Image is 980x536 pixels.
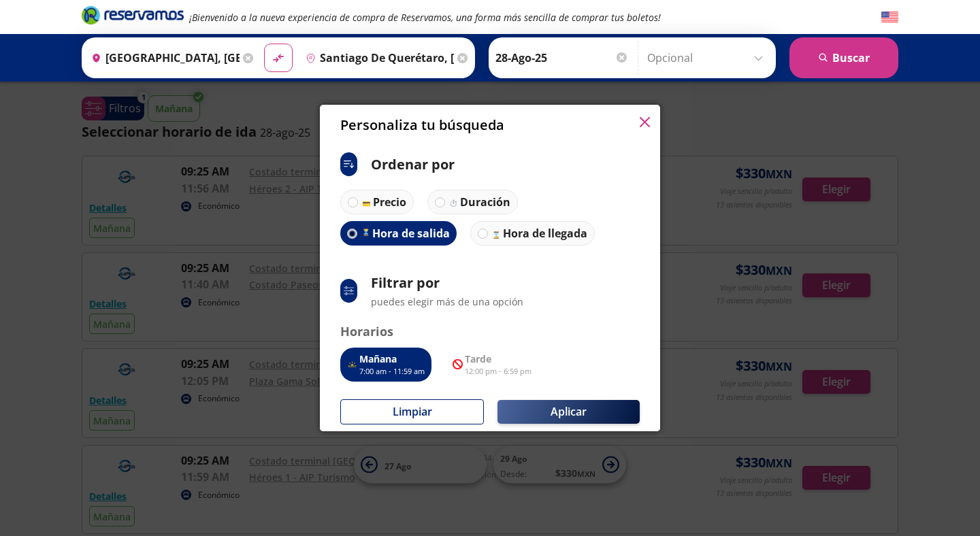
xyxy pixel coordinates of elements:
[86,41,240,75] input: Buscar Origen
[448,388,540,422] button: Madrugada12:00 am - 6:59 am
[460,194,510,210] p: Duración
[340,348,431,382] button: Mañana7:00 am - 11:59 am
[82,5,184,29] a: Brand Logo
[371,295,523,309] p: puedes elegir más de una opción
[465,352,532,366] p: Tarde
[465,366,532,378] p: 12:00 pm - 6:59 pm
[372,225,451,241] p: Hora de salida
[373,194,406,210] p: Precio
[789,37,898,78] button: Buscar
[340,322,640,341] p: Horarios
[503,225,587,241] p: Hora de llegada
[371,154,455,175] p: Ordenar por
[359,352,425,366] p: Mañana
[495,41,629,75] input: Elegir Fecha
[300,41,454,75] input: Buscar Destino
[189,11,661,24] em: ¡Bienvenido a la nueva experiencia de compra de Reservamos, una forma más sencilla de comprar tus...
[497,400,640,424] button: Aplicar
[82,5,184,25] i: Brand Logo
[340,388,434,422] button: Noche7:00 pm - 11:59 pm
[340,399,484,424] button: Limpiar
[647,41,769,75] input: Opcional
[881,9,898,26] button: English
[340,115,504,135] p: Personaliza tu búsqueda
[445,348,539,382] button: Tarde12:00 pm - 6:59 pm
[371,273,523,293] p: Filtrar por
[359,366,425,378] p: 7:00 am - 11:59 am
